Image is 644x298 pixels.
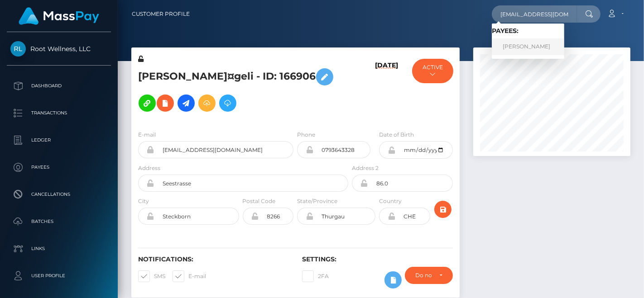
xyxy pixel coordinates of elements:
[7,102,111,124] a: Transactions
[10,161,107,174] p: Payees
[10,242,107,255] p: Links
[243,197,276,205] label: Postal Code
[492,27,564,35] h6: Payees:
[138,164,160,172] label: Address
[10,106,107,120] p: Transactions
[492,38,564,55] a: [PERSON_NAME]
[379,131,414,139] label: Date of Birth
[412,59,453,83] button: ACTIVE
[302,255,452,263] h6: Settings:
[138,270,165,282] label: SMS
[10,269,107,283] p: User Profile
[379,197,402,205] label: Country
[10,215,107,228] p: Batches
[138,255,288,263] h6: Notifications:
[302,270,329,282] label: 2FA
[375,61,398,119] h6: [DATE]
[352,164,379,172] label: Address 2
[7,156,111,179] a: Payees
[138,64,343,116] h5: [PERSON_NAME]¤geli - ID: 166906
[132,5,190,24] a: Customer Profile
[138,131,156,139] label: E-mail
[7,45,111,53] span: Root Wellness, LLC
[10,41,26,57] img: Root Wellness, LLC
[405,267,453,284] button: Do not require
[7,210,111,233] a: Batches
[415,272,432,279] div: Do not require
[7,237,111,260] a: Links
[19,7,99,25] img: MassPay Logo
[138,197,149,205] label: City
[492,5,577,23] input: Search...
[7,183,111,206] a: Cancellations
[173,270,206,282] label: E-mail
[297,131,315,139] label: Phone
[178,95,195,112] a: Initiate Payout
[10,188,107,201] p: Cancellations
[7,75,111,97] a: Dashboard
[297,197,337,205] label: State/Province
[10,133,107,147] p: Ledger
[10,79,107,93] p: Dashboard
[7,129,111,151] a: Ledger
[7,265,111,287] a: User Profile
